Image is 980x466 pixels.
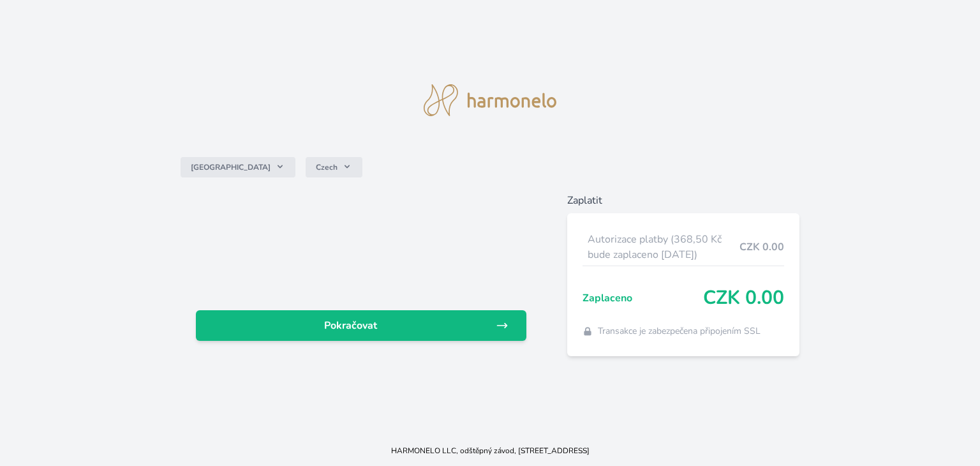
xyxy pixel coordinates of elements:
[191,162,271,172] span: [GEOGRAPHIC_DATA]
[316,162,338,172] span: Czech
[424,84,556,116] img: logo.svg
[306,157,362,177] button: Czech
[567,193,799,208] h6: Zaplatit
[598,325,761,338] span: Transakce je zabezpečena připojením SSL
[703,287,784,310] span: CZK 0.00
[588,232,739,262] span: Autorizace platby (368,50 Kč bude zaplaceno [DATE])
[583,290,703,306] span: Zaplaceno
[196,310,526,341] a: Pokračovat
[739,239,784,255] span: CZK 0.00
[181,157,295,177] button: [GEOGRAPHIC_DATA]
[206,318,496,333] span: Pokračovat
